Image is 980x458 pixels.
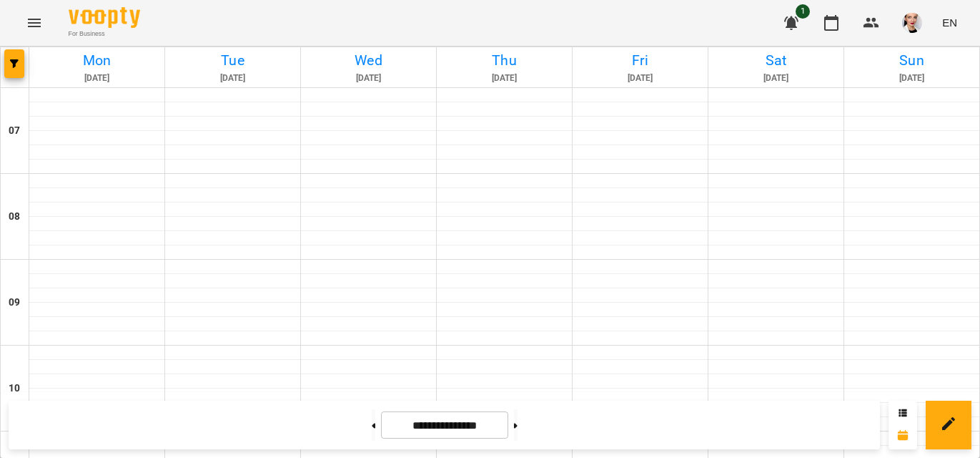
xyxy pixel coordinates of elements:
button: EN [936,9,963,36]
h6: 07 [9,123,20,139]
button: Menu [17,6,51,40]
h6: [DATE] [711,72,841,85]
h6: Mon [31,49,162,72]
h6: [DATE] [846,72,977,85]
h6: 08 [9,209,20,225]
h6: Sat [711,49,841,72]
h6: Tue [167,49,298,72]
h6: [DATE] [31,72,162,85]
span: EN [942,15,957,30]
img: a7f3889b8e8428a109a73121dfefc63d.jpg [902,13,922,33]
h6: [DATE] [575,72,706,85]
h6: [DATE] [167,72,298,85]
h6: Sun [846,49,977,72]
h6: Wed [303,49,434,72]
span: 1 [796,4,810,19]
h6: [DATE] [303,72,434,85]
h6: [DATE] [439,72,570,85]
h6: Fri [575,49,706,72]
span: For Business [69,29,140,39]
h6: 10 [9,381,20,396]
h6: Thu [439,49,570,72]
img: Voopty Logo [69,7,140,28]
h6: 09 [9,295,20,311]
